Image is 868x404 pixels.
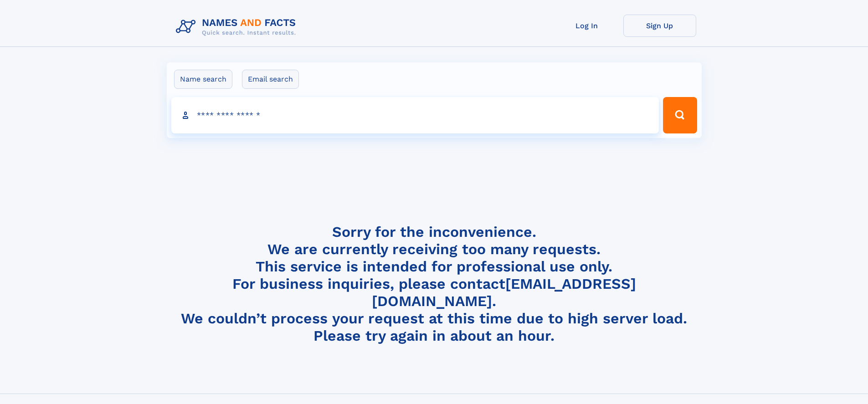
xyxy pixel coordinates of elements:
[174,70,232,89] label: Name search
[172,15,303,39] img: Logo Names and Facts
[172,223,696,345] h4: Sorry for the inconvenience. We are currently receiving too many requests. This service is intend...
[550,15,623,37] a: Log In
[242,70,299,89] label: Email search
[372,275,636,310] a: [EMAIL_ADDRESS][DOMAIN_NAME]
[171,97,659,133] input: search input
[663,97,697,133] button: Search Button
[623,15,696,37] a: Sign Up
